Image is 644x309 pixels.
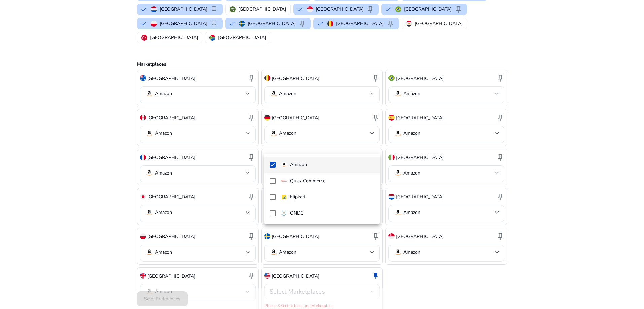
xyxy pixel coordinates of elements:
img: amazon.svg [281,162,287,168]
p: Amazon [290,161,307,168]
img: flipkart.svg [281,194,287,200]
p: ONDC [290,209,303,217]
p: Quick Commerce [290,177,325,185]
img: ondc-sm.webp [281,210,287,216]
img: quick-commerce.gif [281,178,287,184]
p: Flipkart [290,193,306,201]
